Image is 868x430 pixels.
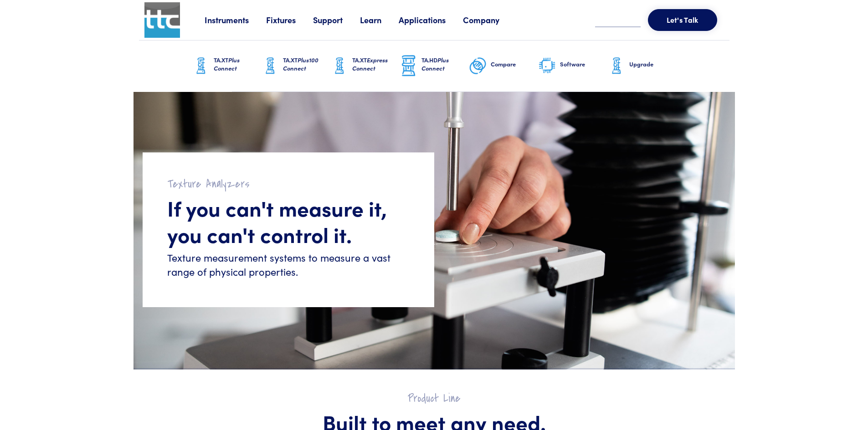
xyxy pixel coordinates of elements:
[538,40,607,91] a: Software
[491,60,538,68] h6: Compare
[205,14,266,25] a: Instruments
[400,54,418,78] img: ta-hd-graphic.png
[629,60,677,68] h6: Upgrade
[283,56,318,72] span: Plus100 Connect
[421,56,449,72] span: Plus Connect
[469,55,487,77] img: compare-graphic.png
[400,40,469,91] a: TA.HDPlus Connect
[214,56,261,72] h6: TA.XT
[360,14,399,25] a: Learn
[648,9,717,31] button: Let's Talk
[313,14,360,25] a: Support
[421,56,469,72] h6: TA.HD
[352,56,400,72] h6: TA.XT
[283,56,330,72] h6: TA.XT
[352,56,388,72] span: Express Connect
[607,40,677,91] a: Upgrade
[167,177,410,191] h2: Texture Analyzers
[399,14,463,25] a: Applications
[144,2,180,38] img: ttc_logo_1x1_v1.0.png
[330,55,349,77] img: ta-xt-graphic.png
[538,56,556,76] img: software-graphic.png
[469,40,538,91] a: Compare
[463,14,517,25] a: Company
[607,55,626,77] img: ta-xt-graphic.png
[560,60,607,68] h6: Software
[261,55,279,77] img: ta-xt-graphic.png
[266,14,313,25] a: Fixtures
[192,40,261,91] a: TA.XTPlus Connect
[167,251,410,279] h6: Texture measurement systems to measure a vast range of physical properties.
[167,195,410,247] h1: If you can't measure it, you can't control it.
[161,391,708,405] h2: Product Line
[214,56,240,72] span: Plus Connect
[261,40,330,91] a: TA.XTPlus100 Connect
[330,40,400,91] a: TA.XTExpress Connect
[192,55,210,77] img: ta-xt-graphic.png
